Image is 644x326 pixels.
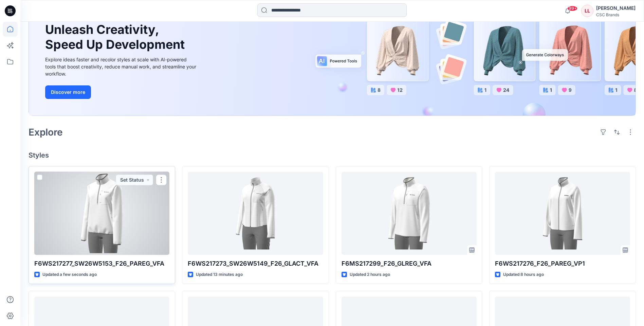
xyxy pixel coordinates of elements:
div: CSC Brands [596,12,636,17]
a: F6WS217276_F26_PAREG_VP1 [495,172,630,255]
a: F6WS217273_SW26W5149_F26_GLACT_VFA [188,172,323,255]
button: Discover more [45,85,91,99]
h4: Styles [29,151,636,159]
p: F6MS217299_F26_GLREG_VFA [342,259,477,268]
a: Discover more [45,85,198,99]
a: F6WS217277_SW26W5153_F26_PAREG_VFA [34,172,169,255]
p: Updated a few seconds ago [42,271,97,278]
div: [PERSON_NAME] [596,4,636,12]
p: Updated 8 hours ago [503,271,544,278]
h2: Explore [29,127,63,138]
h1: Unleash Creativity, Speed Up Development [45,22,188,52]
p: F6WS217277_SW26W5153_F26_PAREG_VFA [34,259,169,268]
a: F6MS217299_F26_GLREG_VFA [342,172,477,255]
p: Updated 13 minutes ago [196,271,243,278]
p: Updated 2 hours ago [350,271,390,278]
p: F6WS217273_SW26W5149_F26_GLACT_VFA [188,259,323,268]
div: Explore ideas faster and recolor styles at scale with AI-powered tools that boost creativity, red... [45,56,198,77]
div: LL [581,5,593,17]
span: 99+ [567,6,577,11]
p: F6WS217276_F26_PAREG_VP1 [495,259,630,268]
